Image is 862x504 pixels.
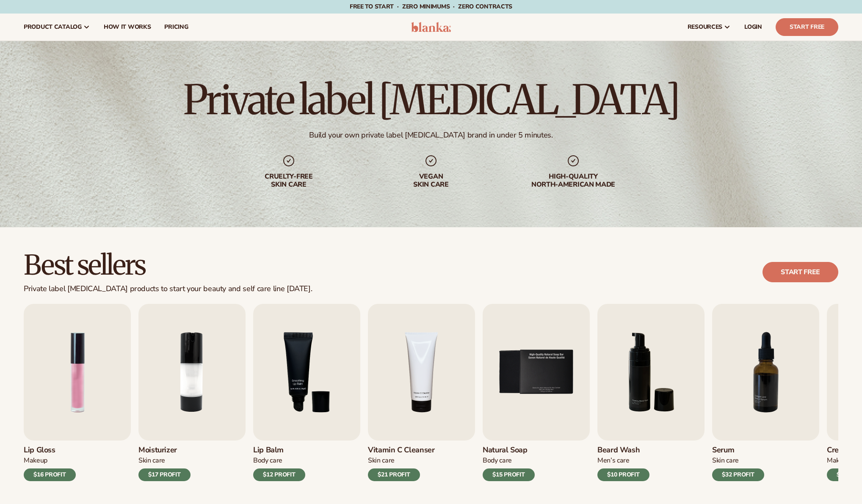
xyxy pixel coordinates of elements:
[24,446,76,455] h3: Lip Gloss
[744,24,762,30] span: LOGIN
[368,446,435,455] h3: Vitamin C Cleanser
[235,173,343,189] div: Cruelty-free skin care
[368,304,475,481] a: Vitamin c cleanser. Vitamin C Cleanser Skin Care $21 PROFIT
[712,468,764,481] div: $32 PROFIT
[712,446,764,455] h3: Serum
[24,468,76,481] div: $16 PROFIT
[24,251,312,279] h2: Best sellers
[24,304,131,481] a: Pink lip gloss. Lip Gloss Makeup $16 PROFIT
[519,173,627,189] div: High-quality North-american made
[253,304,360,481] a: Smoothing lip balm. Lip Balm Body Care $12 PROFIT
[309,130,553,140] div: Build your own private label [MEDICAL_DATA] brand in under 5 minutes.
[253,468,305,481] div: $12 PROFIT
[138,446,191,455] h3: Moisturizer
[17,14,97,41] a: product catalog
[138,304,246,481] a: Moisturizing lotion. Moisturizer Skin Care $17 PROFIT
[483,468,535,481] div: $15 PROFIT
[104,24,151,30] span: How It Works
[97,14,158,41] a: How It Works
[483,446,535,455] h3: Natural Soap
[138,456,191,465] div: Skin Care
[24,24,82,30] span: product catalog
[138,468,191,481] div: $17 PROFIT
[597,304,705,481] a: Foaming beard wash. Beard Wash Men’s Care $10 PROFIT
[597,456,649,465] div: Men’s Care
[483,304,590,481] a: Nature bar of soap. Natural Soap Body Care $15 PROFIT
[368,456,435,465] div: Skin Care
[712,304,819,481] a: Collagen and retinol serum. Serum Skin Care $32 PROFIT
[350,3,512,11] span: Free to start · ZERO minimums · ZERO contracts
[776,18,838,36] a: Start Free
[597,468,649,481] div: $10 PROFIT
[712,456,764,465] div: Skin Care
[411,22,451,32] img: logo
[253,446,305,455] h3: Lip Balm
[681,14,738,41] a: resources
[688,24,722,30] span: resources
[763,262,838,282] a: Start free
[597,446,649,455] h3: Beard Wash
[377,173,485,189] div: Vegan skin care
[483,456,535,465] div: Body Care
[738,14,769,41] a: LOGIN
[24,456,76,465] div: Makeup
[157,14,195,41] a: pricing
[253,456,305,465] div: Body Care
[24,284,312,294] div: Private label [MEDICAL_DATA] products to start your beauty and self care line [DATE].
[183,80,679,120] h1: Private label [MEDICAL_DATA]
[368,468,420,481] div: $21 PROFIT
[164,24,188,30] span: pricing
